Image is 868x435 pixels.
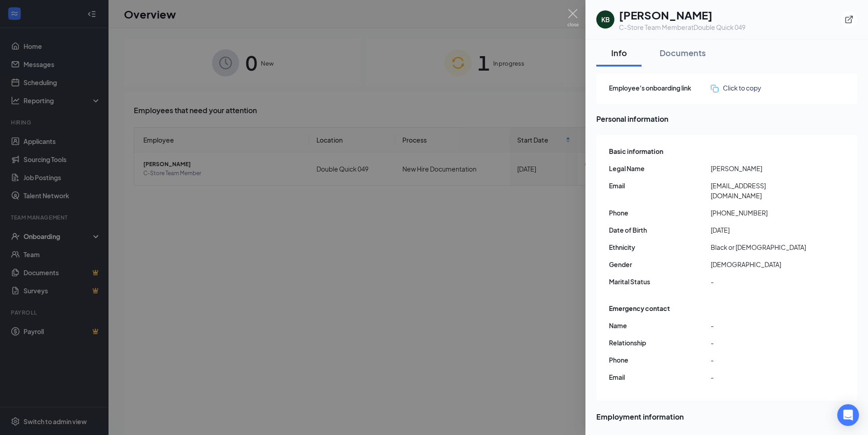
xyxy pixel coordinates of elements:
[711,372,812,382] span: -
[711,277,812,287] span: -
[711,85,718,92] img: click-to-copy.71757273a98fde459dfc.svg
[841,11,857,28] button: ExternalLink
[619,23,745,32] div: C-Store Team Member at Double Quick 049
[844,15,854,24] svg: ExternalLink
[601,15,610,24] div: KB
[609,277,711,287] span: Marital Status
[609,225,711,235] span: Date of Birth
[711,208,812,218] span: [PHONE_NUMBER]
[609,181,711,191] span: Email
[619,7,745,23] h1: [PERSON_NAME]
[596,411,857,422] span: Employment information
[605,47,632,58] div: Info
[711,355,812,365] span: -
[609,303,670,313] span: Emergency contact
[609,338,711,348] span: Relationship
[609,83,711,93] span: Employee's onboarding link
[711,320,812,330] span: -
[837,404,859,426] div: Open Intercom Messenger
[711,338,812,348] span: -
[660,47,706,58] div: Documents
[596,113,857,124] span: Personal information
[609,259,711,269] span: Gender
[609,163,711,173] span: Legal Name
[609,242,711,252] span: Ethnicity
[711,83,761,93] button: Click to copy
[609,208,711,218] span: Phone
[609,355,711,365] span: Phone
[609,372,711,382] span: Email
[711,181,812,201] span: [EMAIL_ADDRESS][DOMAIN_NAME]
[711,163,812,173] span: [PERSON_NAME]
[609,146,663,156] span: Basic information
[609,320,711,330] span: Name
[711,259,812,269] span: [DEMOGRAPHIC_DATA]
[711,225,812,235] span: [DATE]
[711,242,812,252] span: Black or [DEMOGRAPHIC_DATA]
